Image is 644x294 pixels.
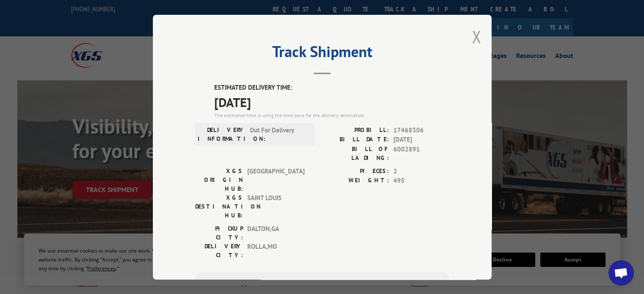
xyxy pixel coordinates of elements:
[247,224,304,242] span: DALTON , GA
[247,242,304,259] span: ROLLA , MO
[247,193,304,220] span: SAINT LOUIS
[250,125,307,143] span: Out For Delivery
[214,111,449,119] div: The estimated time is using the time zone for the delivery destination.
[322,144,389,162] label: BILL OF LADING:
[322,176,389,186] label: WEIGHT:
[198,125,246,143] label: DELIVERY INFORMATION:
[322,135,389,145] label: BILL DATE:
[393,144,449,162] span: 6002891
[195,242,243,259] label: DELIVERY CITY:
[214,83,449,93] label: ESTIMATED DELIVERY TIME:
[393,176,449,186] span: 495
[393,135,449,145] span: [DATE]
[393,166,449,176] span: 2
[608,260,634,286] div: Open chat
[322,166,389,176] label: PIECES:
[195,46,449,62] h2: Track Shipment
[322,125,389,135] label: PROBILL:
[247,166,304,193] span: [GEOGRAPHIC_DATA]
[195,224,243,242] label: PICKUP CITY:
[393,125,449,135] span: 17468306
[214,92,449,111] span: [DATE]
[195,193,243,220] label: XGS DESTINATION HUB:
[195,166,243,193] label: XGS ORIGIN HUB:
[472,25,481,48] button: Close modal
